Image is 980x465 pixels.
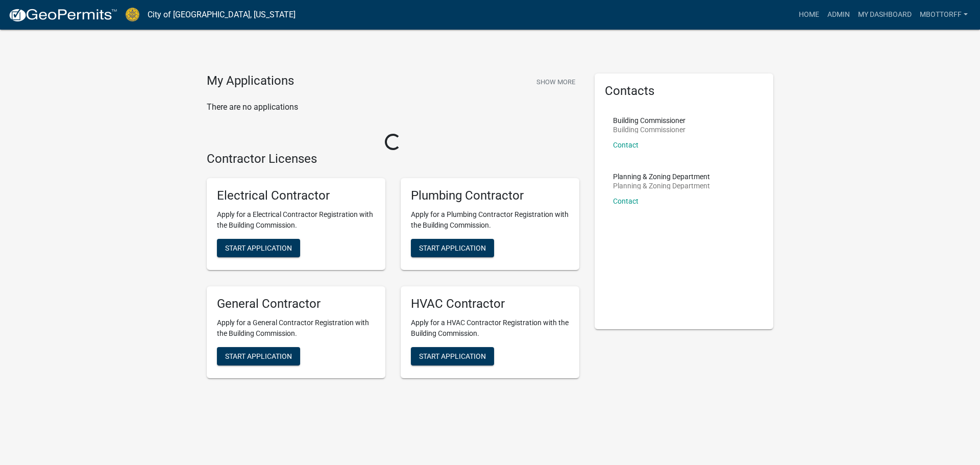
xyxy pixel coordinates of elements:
p: Building Commissioner [613,117,685,124]
h4: My Applications [207,74,294,89]
button: Start Application [411,239,494,257]
a: Home [795,5,823,25]
p: Building Commissioner [613,126,685,133]
h5: Plumbing Contractor [411,188,569,203]
button: Start Application [411,347,494,365]
button: Start Application [217,239,300,257]
h5: HVAC Contractor [411,297,569,311]
a: My Dashboard [854,5,916,25]
p: Apply for a General Contractor Registration with the Building Commission. [217,317,375,339]
h5: Electrical Contractor [217,188,375,203]
p: Apply for a HVAC Contractor Registration with the Building Commission. [411,317,569,339]
a: Admin [823,5,854,25]
p: Apply for a Electrical Contractor Registration with the Building Commission. [217,209,375,231]
h5: Contacts [605,84,763,99]
span: Start Application [419,352,486,360]
p: Planning & Zoning Department [613,182,710,189]
h5: General Contractor [217,297,375,311]
img: City of Jeffersonville, Indiana [126,8,139,21]
button: Show More [532,74,579,90]
a: Contact [613,197,639,205]
button: Start Application [217,347,300,365]
a: City of [GEOGRAPHIC_DATA], [US_STATE] [148,6,296,23]
p: Planning & Zoning Department [613,173,710,180]
p: Apply for a Plumbing Contractor Registration with the Building Commission. [411,209,569,231]
p: There are no applications [207,101,579,113]
a: Mbottorff [916,5,972,25]
span: Start Application [225,244,292,252]
a: Contact [613,141,639,149]
h4: Contractor Licenses [207,152,579,166]
span: Start Application [419,244,486,252]
span: Start Application [225,352,292,360]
